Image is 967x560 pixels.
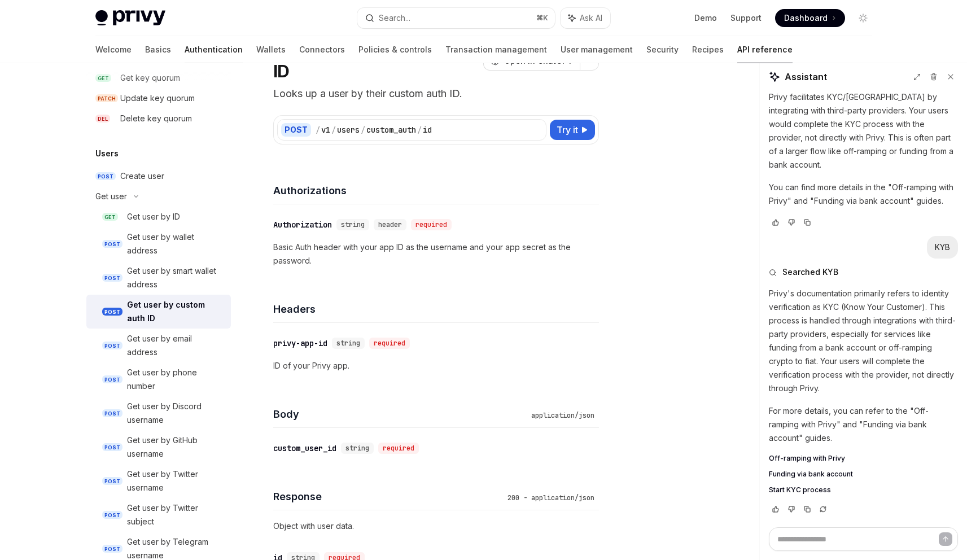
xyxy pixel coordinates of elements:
[331,124,336,135] div: /
[784,12,828,24] span: Dashboard
[95,190,127,203] div: Get user
[694,12,717,24] a: Demo
[785,70,827,84] span: Assistant
[86,227,231,261] a: POSTGet user by wallet address
[102,274,122,282] span: POST
[536,14,548,23] span: ⌘ K
[185,36,243,63] a: Authentication
[273,519,599,533] p: Object with user data.
[423,124,432,135] div: id
[378,443,419,454] div: required
[769,485,831,495] span: Start KYC process
[86,498,231,532] a: POSTGet user by Twitter subject
[503,492,599,504] div: 200 - application/json
[737,36,793,63] a: API reference
[127,264,224,291] div: Get user by smart wallet address
[95,36,132,63] a: Welcome
[86,362,231,396] a: POSTGet user by phone number
[357,8,555,28] button: Search...⌘K
[127,332,224,359] div: Get user by email address
[854,9,872,27] button: Toggle dark mode
[127,501,224,528] div: Get user by Twitter subject
[273,489,503,504] h4: Response
[321,124,330,135] div: v1
[86,88,231,108] a: PATCHUpdate key quorum
[273,240,599,268] p: Basic Auth header with your app ID as the username and your app secret as the password.
[102,342,122,350] span: POST
[550,120,595,140] button: Try it
[782,266,838,278] span: Searched KYB
[273,219,332,230] div: Authorization
[102,308,122,316] span: POST
[769,454,958,463] a: Off-ramping with Privy
[769,404,958,445] p: For more details, you can refer to the "Off-ramping with Privy" and "Funding via bank account" gu...
[417,124,422,135] div: /
[273,338,327,349] div: privy-app-id
[561,36,633,63] a: User management
[557,123,578,137] span: Try it
[145,36,171,63] a: Basics
[379,11,410,25] div: Search...
[769,287,958,395] p: Privy's documentation primarily refers to identity verification as KYC (Know Your Customer). This...
[86,261,231,295] a: POSTGet user by smart wallet address
[775,9,845,27] a: Dashboard
[580,12,602,24] span: Ask AI
[939,532,952,546] button: Send message
[127,467,224,495] div: Get user by Twitter username
[86,166,231,186] a: POSTCreate user
[281,123,311,137] div: POST
[273,359,599,373] p: ID of your Privy app.
[86,329,231,362] a: POSTGet user by email address
[127,400,224,427] div: Get user by Discord username
[102,443,122,452] span: POST
[358,36,432,63] a: Policies & controls
[366,124,416,135] div: custom_auth
[120,91,195,105] div: Update key quorum
[445,36,547,63] a: Transaction management
[95,94,118,103] span: PATCH
[337,124,360,135] div: users
[127,230,224,257] div: Get user by wallet address
[336,339,360,348] span: string
[86,396,231,430] a: POSTGet user by Discord username
[769,485,958,495] a: Start KYC process
[256,36,286,63] a: Wallets
[102,375,122,384] span: POST
[769,90,958,172] p: Privy facilitates KYC/[GEOGRAPHIC_DATA] by integrating with third-party providers. Your users wou...
[273,406,527,422] h4: Body
[86,108,231,129] a: DELDelete key quorum
[102,511,122,519] span: POST
[345,444,369,453] span: string
[935,242,950,253] div: KYB
[95,147,119,160] h5: Users
[341,220,365,229] span: string
[102,213,118,221] span: GET
[127,298,224,325] div: Get user by custom auth ID
[102,477,122,485] span: POST
[411,219,452,230] div: required
[769,181,958,208] p: You can find more details in the "Off-ramping with Privy" and "Funding via bank account" guides.
[127,210,180,224] div: Get user by ID
[95,172,116,181] span: POST
[361,124,365,135] div: /
[316,124,320,135] div: /
[95,10,165,26] img: light logo
[369,338,410,349] div: required
[102,545,122,553] span: POST
[127,366,224,393] div: Get user by phone number
[769,470,853,479] span: Funding via bank account
[692,36,724,63] a: Recipes
[730,12,762,24] a: Support
[378,220,402,229] span: header
[120,112,192,125] div: Delete key quorum
[273,443,336,454] div: custom_user_id
[95,115,110,123] span: DEL
[273,86,599,102] p: Looks up a user by their custom auth ID.
[86,207,231,227] a: GETGet user by ID
[769,454,845,463] span: Off-ramping with Privy
[299,36,345,63] a: Connectors
[769,470,958,479] a: Funding via bank account
[127,434,224,461] div: Get user by GitHub username
[273,301,599,317] h4: Headers
[86,464,231,498] a: POSTGet user by Twitter username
